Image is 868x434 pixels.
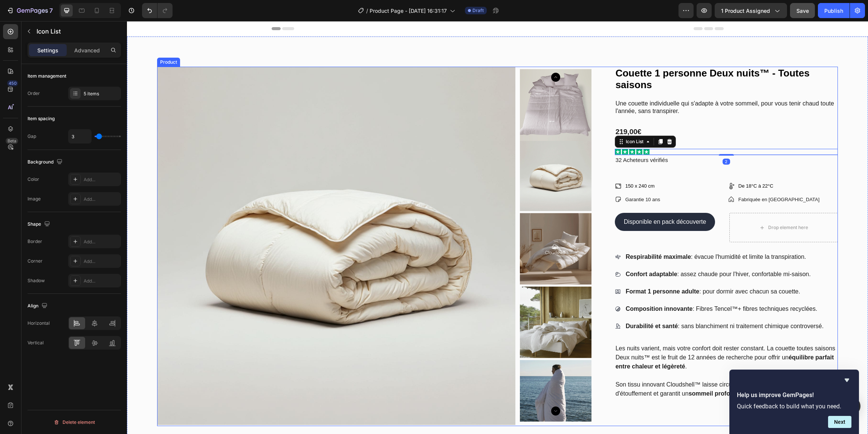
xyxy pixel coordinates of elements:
div: Color [28,176,39,183]
p: 7 [49,6,53,15]
div: Undo/Redo [142,3,173,18]
div: Publish [824,7,843,15]
span: Draft [472,7,484,14]
strong: Composition innovante [499,284,566,291]
div: Add... [84,176,119,183]
div: Add... [84,258,119,265]
button: Carousel Back Arrow [424,52,433,61]
p: Advanced [74,46,100,54]
span: Save [796,8,809,14]
p: Garantie 10 ans [498,175,533,182]
strong: Respirabilité maximale [499,232,564,239]
p: : Fibres Tencel™+ fibres techniques recyclées. [499,283,697,292]
p: Une couette individuelle qui s'adapte à votre sommeil, pour vous tenir chaud toute l'année, sans ... [489,79,710,93]
iframe: Design area [127,21,868,434]
h1: Couette 1 personne Deux nuits™ - Toutes saisons [488,46,711,70]
div: Item management [28,73,66,79]
span: 1 product assigned [721,7,770,15]
p: Les nuits varient, mais votre confort doit rester constant. La couette toutes saisons Deux nuits™... [489,323,710,350]
div: Order [28,90,40,97]
p: : pour dormir avec chacun sa couette. [499,266,697,275]
span: / [366,7,368,15]
div: Product [32,38,52,44]
div: Shape [28,219,52,229]
button: Carousel Next Arrow [424,385,433,394]
button: Publish [818,3,850,18]
div: Gap [28,133,36,140]
p: 32 Acheteurs vérifiés [489,135,710,143]
div: 2 [596,138,603,144]
p: Settings [37,46,58,54]
div: Delete element [53,418,95,427]
strong: Confort adaptable [499,250,550,256]
input: Auto [69,130,91,143]
div: Background [28,157,64,167]
div: Align [28,301,49,311]
h2: Help us improve GemPages! [737,391,851,400]
button: 1 product assigned [715,3,787,18]
p: 150 x 240 cm [498,161,528,169]
p: : évacue l'humidité et limite la transpiration. [499,231,697,240]
strong: Durabilité et santé [499,302,551,308]
h2: Rich Text Editor. Editing area: main [488,78,711,94]
div: Horizontal [28,320,50,327]
div: Vertical [28,339,44,346]
div: Rich Text Editor. Editing area: main [611,160,647,170]
strong: Format 1 personne adulte [499,267,573,274]
p: Son tissu innovant Cloudshell™ laisse circuler l'air, évite les sensation d'étouffement et garant... [489,359,710,377]
div: 219,00€ [488,105,711,116]
div: Beta [6,138,18,144]
p: : sans blanchiment ni traitement chimique controversé. [499,301,697,310]
p: : assez chaude pour l'hiver, confortable mi-saison. [499,249,697,258]
p: De 18°C à 22°C [611,161,646,169]
div: Add... [84,238,119,245]
strong: sommeil profond [562,369,611,376]
div: 5 items [84,90,119,97]
div: Shadow [28,277,45,284]
div: 450 [7,80,18,86]
p: Quick feedback to build what you need. [737,403,851,410]
div: Icon List [497,117,518,124]
button: Delete element [28,416,121,428]
div: Add... [84,278,119,284]
div: Item spacing [28,115,55,122]
div: Corner [28,258,43,264]
div: Border [28,238,42,245]
button: <p>Disponible en pack découverte</p> [488,192,588,210]
button: Save [790,3,815,18]
button: Hide survey [842,376,851,385]
p: Icon List [37,27,118,36]
div: Drop element here [641,203,681,209]
span: Product Page - [DATE] 16:31:17 [370,7,447,15]
div: Image [28,196,41,202]
p: Disponible en pack découverte [497,196,579,205]
div: Help us improve GemPages! [737,376,851,428]
div: Add... [84,196,119,203]
button: Next question [828,416,851,428]
button: 7 [3,3,56,18]
p: Fabriquée en [GEOGRAPHIC_DATA] [611,175,693,182]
